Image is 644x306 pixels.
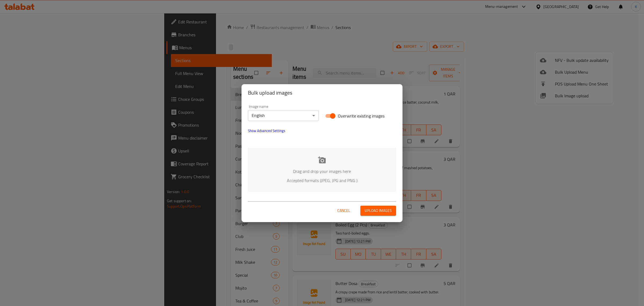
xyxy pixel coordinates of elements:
[360,206,396,216] button: Upload images
[248,110,319,121] div: English
[256,177,388,184] p: Accepted formats (JPEG, JPG and PNG )
[365,207,392,214] span: Upload images
[338,113,385,119] span: Overwrite existing images
[256,168,388,175] p: Drag and drop your images here
[248,127,285,134] span: Show Advanced Settings
[337,207,350,214] span: Cancel
[248,88,396,97] h2: Bulk upload images
[245,124,288,137] button: show more
[335,206,352,216] button: Cancel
